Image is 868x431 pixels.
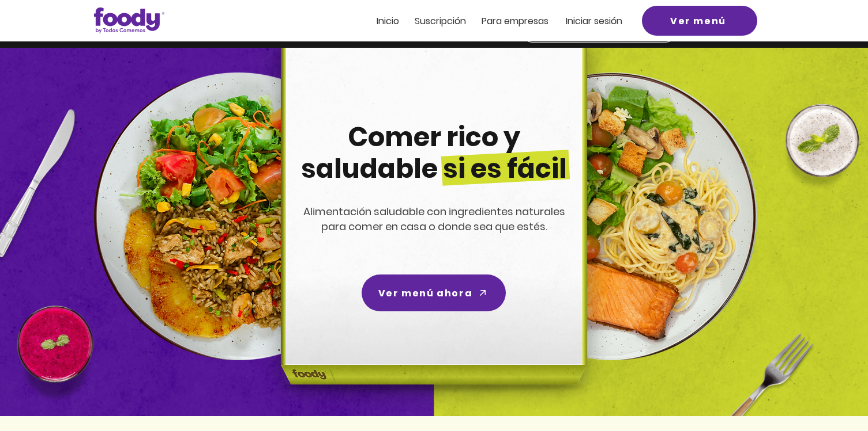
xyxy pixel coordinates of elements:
img: headline-center-compress.png [249,48,615,416]
a: Para empresas [482,16,548,26]
a: Inicio [377,16,399,26]
span: Comer rico y saludable si es fácil [301,119,567,187]
a: Ver menú [642,6,757,36]
img: left-dish-compress.png [94,73,382,360]
span: Suscripción [415,14,466,28]
img: Logo_Foody V2.0.0 (3).png [94,7,164,33]
span: Ver menú [670,14,726,28]
span: Inicio [377,14,399,28]
a: Iniciar sesión [566,16,622,26]
a: Ver menú ahora [362,274,506,311]
iframe: Messagebird Livechat Widget [801,364,856,419]
span: Pa [482,14,493,28]
a: Suscripción [415,16,466,26]
span: Iniciar sesión [566,14,622,28]
span: ra empresas [493,14,548,28]
span: Alimentación saludable con ingredientes naturales para comer en casa o donde sea que estés. [303,204,565,234]
span: Ver menú ahora [378,286,472,300]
